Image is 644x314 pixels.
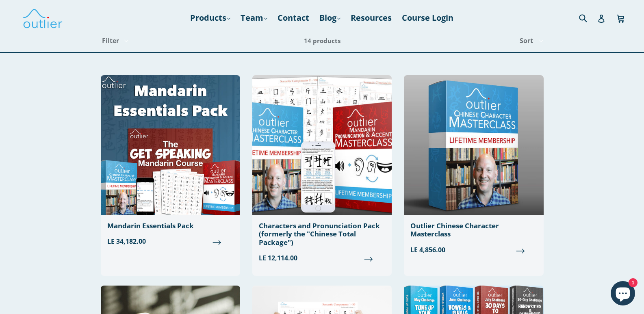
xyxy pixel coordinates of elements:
img: Outlier Linguistics [22,6,63,30]
a: Team [236,11,271,25]
div: Characters and Pronunciation Pack (formerly the "Chinese Total Package") [259,222,385,247]
span: LE 4,856.00 [410,245,537,255]
span: 14 products [304,37,340,45]
a: Contact [273,11,313,25]
span: LE 34,182.00 [107,236,234,246]
div: Mandarin Essentials Pack [107,222,234,230]
a: Products [186,11,234,25]
img: Mandarin Essentials Pack [101,75,240,215]
img: Chinese Total Package Outlier Linguistics [252,75,392,215]
a: Characters and Pronunciation Pack (formerly the "Chinese Total Package") LE 12,114.00 [252,75,392,269]
a: Outlier Chinese Character Masterclass LE 4,856.00 [404,75,543,261]
input: Search [577,9,599,26]
div: Outlier Chinese Character Masterclass [410,222,537,238]
inbox-online-store-chat: Shopify online store chat [608,281,637,308]
a: Mandarin Essentials Pack LE 34,182.00 [101,75,240,253]
a: Blog [315,11,345,25]
img: Outlier Chinese Character Masterclass Outlier Linguistics [404,75,543,215]
span: LE 12,114.00 [259,253,385,263]
a: Resources [347,11,396,25]
a: Course Login [398,11,458,25]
